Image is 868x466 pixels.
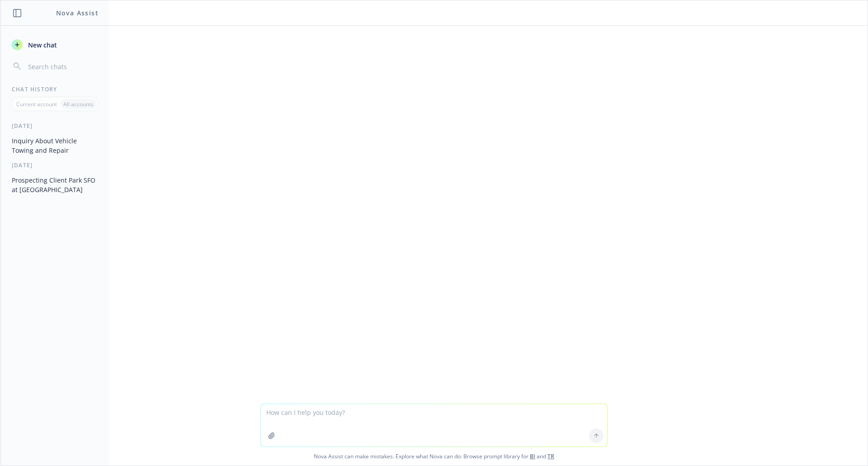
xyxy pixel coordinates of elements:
[8,173,102,197] button: Prospecting Client Park SFO at [GEOGRAPHIC_DATA]
[547,452,554,460] a: TR
[1,161,109,169] div: [DATE]
[1,122,109,130] div: [DATE]
[16,100,57,108] p: Current account
[26,60,98,73] input: Search chats
[56,8,99,18] h1: Nova Assist
[63,100,94,108] p: All accounts
[4,447,864,466] span: Nova Assist can make mistakes. Explore what Nova can do: Browse prompt library for and
[530,452,535,460] a: BI
[8,37,102,53] button: New chat
[8,133,102,158] button: Inquiry About Vehicle Towing and Repair
[26,40,57,50] span: New chat
[1,85,109,93] div: Chat History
